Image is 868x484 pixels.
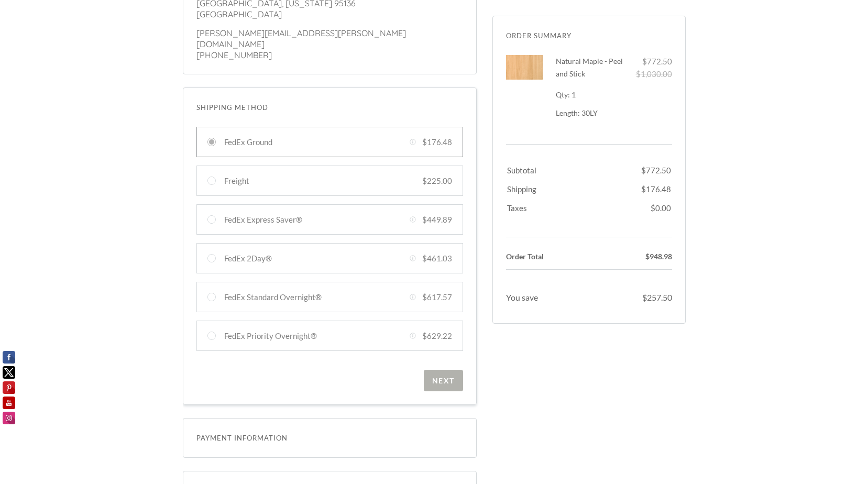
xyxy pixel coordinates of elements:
div: $948.98 [593,250,672,263]
p: [PHONE_NUMBER] [196,50,463,61]
div: You save [506,291,585,304]
td: Taxes [507,196,640,223]
span: Shipping Method [196,101,463,114]
p: [GEOGRAPHIC_DATA] [196,9,463,20]
td: $772.50 [641,159,671,177]
div: $1,030.00 [635,68,672,80]
td: Shipping [507,178,640,195]
button: Next [424,370,463,391]
span: Payment Information [196,432,463,444]
div: $257.50 [593,291,672,304]
p: [PERSON_NAME][EMAIL_ADDRESS][PERSON_NAME][DOMAIN_NAME] [196,28,463,50]
div: Qty: 1 [556,89,635,101]
td: $0.00 [641,196,671,223]
td: $176.48 [641,178,671,195]
div: Order Summary [506,29,672,42]
span: Natural Maple - Peel and Stick [556,57,623,78]
td: Subtotal [507,159,640,177]
div: $772.50 [635,55,672,68]
div: Next [432,376,455,385]
div: Order Total [506,250,585,263]
div: Length: 30LY [556,108,635,118]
